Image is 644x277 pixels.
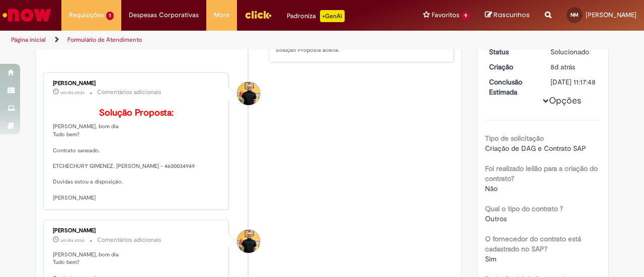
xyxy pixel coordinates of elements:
span: 8d atrás [550,62,575,71]
b: Solução Proposta: [99,107,174,119]
small: Comentários adicionais [97,88,162,97]
div: Solucionado [550,47,597,57]
a: Página inicial [11,36,46,44]
b: Foi realizado leilão para a criação do contrato? [485,164,598,183]
p: +GenAi [320,10,345,22]
img: click_logo_yellow_360x200.png [245,7,272,22]
div: Joao Da Costa Dias Junior [237,230,260,253]
div: [DATE] 11:17:48 [550,77,597,87]
span: More [214,10,229,20]
span: 1 [106,12,114,20]
span: um dia atrás [60,237,85,243]
img: ServiceNow [1,5,53,25]
b: O fornecedor do contrato está cadastrado no SAP? [485,234,581,253]
p: Solução Proposta aceita. [276,46,443,54]
span: Rascunhos [494,10,530,20]
time: 29/09/2025 10:36:55 [60,237,85,243]
span: Sim [485,254,497,263]
a: Formulário de Atendimento [67,36,142,44]
div: 22/09/2025 15:11:32 [550,62,597,72]
dt: Conclusão Estimada [481,77,543,97]
ul: Trilhas de página [8,31,422,49]
span: Não [485,184,498,193]
div: Joao Da Costa Dias Junior [237,82,260,105]
span: [PERSON_NAME] [586,11,636,19]
div: [PERSON_NAME] [53,80,220,86]
dt: Criação [481,62,543,72]
span: Favoritos [432,10,459,20]
time: 22/09/2025 15:11:32 [550,62,575,71]
span: Requisições [69,10,104,20]
span: 9 [461,12,470,20]
div: Padroniza [287,10,345,22]
time: 29/09/2025 10:37:04 [60,89,85,96]
small: Comentários adicionais [97,236,162,244]
span: Criação de DAG e Contrato SAP [485,144,586,153]
b: Qual o tipo do contrato ? [485,204,563,213]
span: Outros [485,214,507,223]
span: Despesas Corporativas [129,10,199,20]
div: [PERSON_NAME] [53,228,220,234]
span: um dia atrás [60,89,85,96]
a: Rascunhos [485,11,530,20]
b: Tipo de solicitação [485,134,544,143]
span: NM [571,12,579,18]
dt: Status [481,47,543,57]
p: [PERSON_NAME], bom dia Tudo bem? Contrato saneado. ETCHECHURY GIMENEZ, [PERSON_NAME] - 4600034949... [53,108,220,202]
